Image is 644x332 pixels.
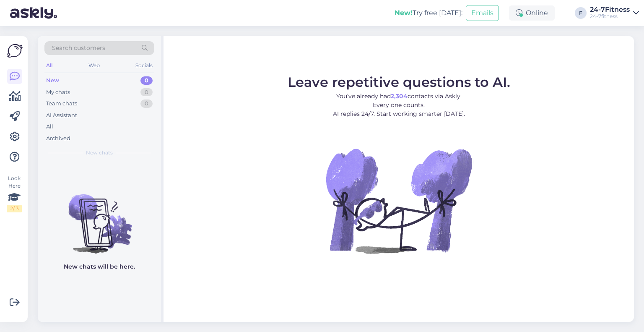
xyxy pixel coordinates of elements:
[46,88,70,97] div: My chats
[590,13,630,20] div: 24-7fitness
[38,179,161,255] img: No chats
[288,92,510,118] p: You’ve already had contacts via Askly. Every one counts. AI replies 24/7. Start working smarter [...
[46,111,77,120] div: AI Assistant
[140,88,153,97] div: 0
[64,262,135,271] p: New chats will be here.
[590,6,639,20] a: 24-7Fitness24-7fitness
[395,9,413,17] b: New!
[46,99,77,108] div: Team chats
[44,60,54,71] div: All
[46,134,70,143] div: Archived
[391,92,408,100] b: 2,304
[87,60,101,71] div: Web
[288,74,510,90] span: Leave repetitive questions to AI.
[323,125,474,276] img: No Chat active
[466,5,499,21] button: Emails
[134,60,154,71] div: Socials
[86,149,113,157] span: New chats
[575,7,587,19] div: F
[140,76,153,85] div: 0
[46,76,59,85] div: New
[7,43,23,59] img: Askly Logo
[509,5,555,21] div: Online
[7,205,22,212] div: 2 / 3
[52,44,105,52] span: Search customers
[46,123,53,131] div: All
[140,99,153,108] div: 0
[395,8,462,18] div: Try free [DATE]:
[7,175,22,212] div: Look Here
[590,6,630,13] div: 24-7Fitness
